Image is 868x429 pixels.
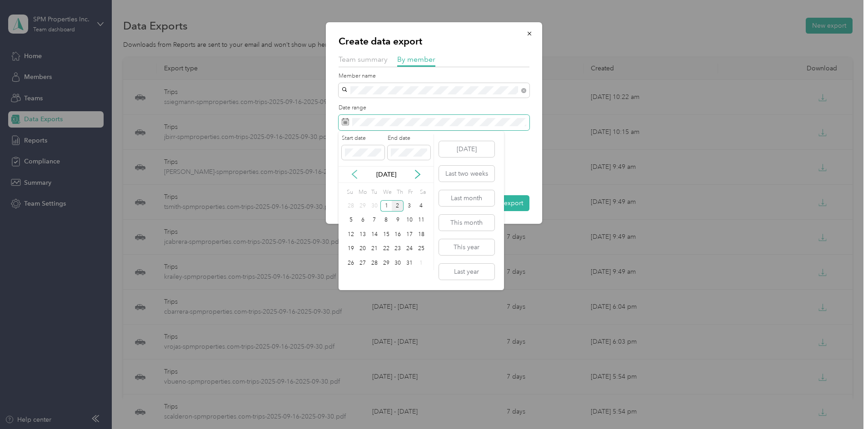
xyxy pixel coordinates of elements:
div: 1 [380,200,392,212]
div: 31 [404,257,415,269]
p: [DATE] [367,170,405,179]
label: End date [388,134,430,143]
button: [DATE] [439,141,494,157]
div: 13 [357,229,369,240]
div: Tu [370,186,379,199]
div: 6 [357,215,369,226]
label: Start date [342,134,384,143]
div: 19 [345,243,357,255]
div: 9 [392,215,404,226]
div: 4 [415,200,427,212]
iframe: Everlance-gr Chat Button Frame [817,378,868,429]
div: 29 [357,200,369,212]
label: Date range [339,104,529,112]
div: 18 [415,229,427,240]
div: 26 [345,257,357,269]
label: Member name [339,72,529,80]
button: This month [439,215,494,231]
div: 20 [357,243,369,255]
div: 15 [380,229,392,240]
div: Fr [407,186,415,199]
div: 21 [369,243,380,255]
div: Sa [419,186,427,199]
button: Last year [439,264,494,280]
button: Last month [439,190,494,206]
div: 2 [392,200,404,212]
div: 30 [392,257,404,269]
div: 23 [392,243,404,255]
div: Su [345,186,354,199]
div: 25 [415,243,427,255]
div: 16 [392,229,404,240]
div: 30 [369,200,380,212]
div: 12 [345,229,357,240]
div: 28 [369,257,380,269]
div: 3 [404,200,415,212]
div: 27 [357,257,369,269]
div: Mo [357,186,367,199]
div: 10 [404,215,415,226]
span: Team summary [339,55,388,64]
div: 5 [345,215,357,226]
div: 7 [369,215,380,226]
div: 11 [415,215,427,226]
span: By member [397,55,435,64]
div: 22 [380,243,392,255]
div: 14 [369,229,380,240]
div: 24 [404,243,415,255]
div: 17 [404,229,415,240]
div: 1 [415,257,427,269]
button: Last two weeks [439,166,494,182]
div: Th [395,186,404,199]
p: Create data export [339,35,529,48]
div: We [382,186,392,199]
div: 8 [380,215,392,226]
button: This year [439,239,494,255]
div: 28 [345,200,357,212]
div: 29 [380,257,392,269]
